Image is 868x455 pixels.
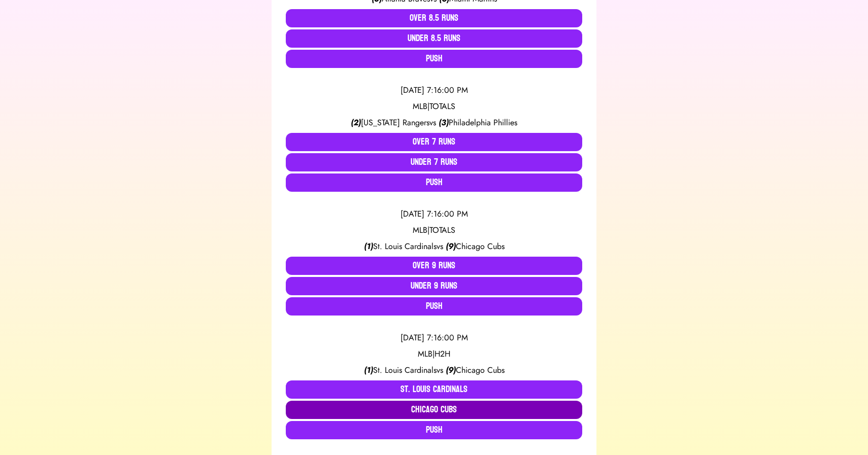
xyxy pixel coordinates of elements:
[286,401,582,419] button: Chicago Cubs
[364,240,373,252] span: ( 1 )
[446,364,456,376] span: ( 9 )
[361,117,429,128] span: [US_STATE] Rangers
[286,277,582,295] button: Under 9 Runs
[286,100,582,113] div: MLB | TOTALS
[286,240,582,253] div: vs
[286,208,582,220] div: [DATE] 7:16:00 PM
[286,173,582,192] button: Push
[351,117,361,128] span: ( 2 )
[446,240,456,252] span: ( 9 )
[439,117,449,128] span: ( 3 )
[286,380,582,399] button: St. Louis Cardinals
[286,257,582,275] button: Over 9 Runs
[364,364,373,376] span: ( 1 )
[286,224,582,236] div: MLB | TOTALS
[286,364,582,376] div: vs
[286,297,582,316] button: Push
[373,240,437,252] span: St. Louis Cardinals
[286,117,582,129] div: vs
[286,348,582,360] div: MLB | H2H
[286,9,582,27] button: Over 8.5 Runs
[286,153,582,171] button: Under 7 Runs
[286,29,582,48] button: Under 8.5 Runs
[286,50,582,68] button: Push
[449,117,517,128] span: Philadelphia Phillies
[373,364,437,376] span: St. Louis Cardinals
[456,240,505,252] span: Chicago Cubs
[286,332,582,344] div: [DATE] 7:16:00 PM
[286,133,582,151] button: Over 7 Runs
[286,84,582,96] div: [DATE] 7:16:00 PM
[286,421,582,439] button: Push
[456,364,505,376] span: Chicago Cubs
